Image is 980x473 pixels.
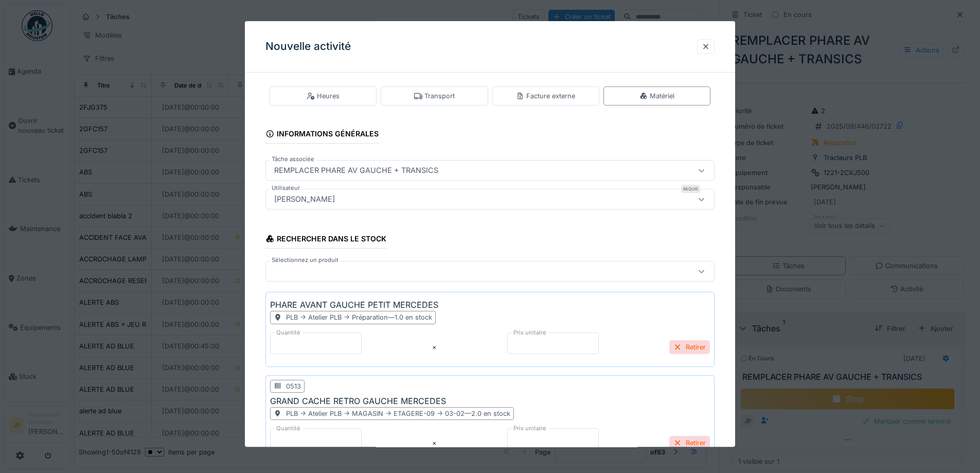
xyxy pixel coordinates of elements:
[414,91,455,101] div: Transport
[307,91,340,101] div: Heures
[270,256,341,265] label: Sélectionnez un produit
[270,299,438,311] div: PHARE AVANT GAUCHE PETIT MERCEDES
[265,40,351,53] h3: Nouvelle activité
[270,165,442,177] div: REMPLACER PHARE AV GAUCHE + TRANSICS
[511,424,548,433] label: Prix unitaire
[274,328,302,337] label: Quantité
[286,409,510,418] div: PLB -> Atelier PLB -> MAGASIN -> ETAGERE-09 -> 03-02 — 2.0 en stock
[669,436,710,450] div: Retirer
[432,342,436,352] div: ×
[270,155,316,164] label: Tâche associée
[511,328,548,337] label: Prix unitaire
[270,184,302,193] label: Utilisateur
[265,127,379,144] div: Informations générales
[286,381,301,391] div: 0513
[270,395,446,407] div: GRAND CACHE RETRO GAUCHE MERCEDES
[265,232,386,249] div: Rechercher dans le stock
[432,439,436,448] div: ×
[270,194,339,205] div: [PERSON_NAME]
[681,185,700,194] div: Requis
[274,424,302,433] label: Quantité
[669,340,710,354] div: Retirer
[516,91,575,101] div: Facture externe
[286,313,432,323] div: PLB -> Atelier PLB -> Préparation — 1.0 en stock
[639,91,674,101] div: Matériel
